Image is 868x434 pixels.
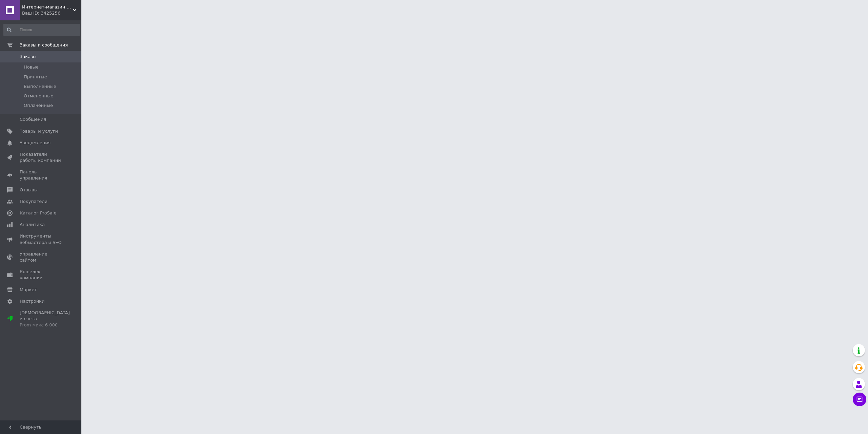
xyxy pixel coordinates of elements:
span: Аналитика [20,222,45,228]
span: [DEMOGRAPHIC_DATA] и счета [20,310,70,328]
span: Покупатели [20,199,47,205]
span: Отзывы [20,187,38,193]
span: Выполненные [24,83,56,90]
span: Заказы [20,54,36,60]
span: Управление сайтом [20,251,63,263]
span: Заказы и сообщения [20,42,68,48]
span: Сообщения [20,116,46,122]
span: Показатели работы компании [20,151,63,164]
span: Кошелек компании [20,269,63,281]
span: Новые [24,64,39,70]
span: Уведомления [20,140,51,146]
span: Настройки [20,298,44,304]
span: Интернет-магазин модульных картин "Art Dekors" [22,4,73,10]
div: Prom микс 6 000 [20,322,70,328]
span: Оплаченные [24,102,53,109]
span: Панель управления [20,169,63,181]
input: Поиск [3,24,80,36]
button: Чат с покупателем [853,393,866,406]
span: Инструменты вебмастера и SEO [20,233,63,245]
span: Каталог ProSale [20,210,56,216]
span: Отмененные [24,93,53,99]
div: Ваш ID: 3425256 [22,10,81,16]
span: Принятые [24,74,47,80]
span: Маркет [20,287,37,293]
span: Товары и услуги [20,128,58,134]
